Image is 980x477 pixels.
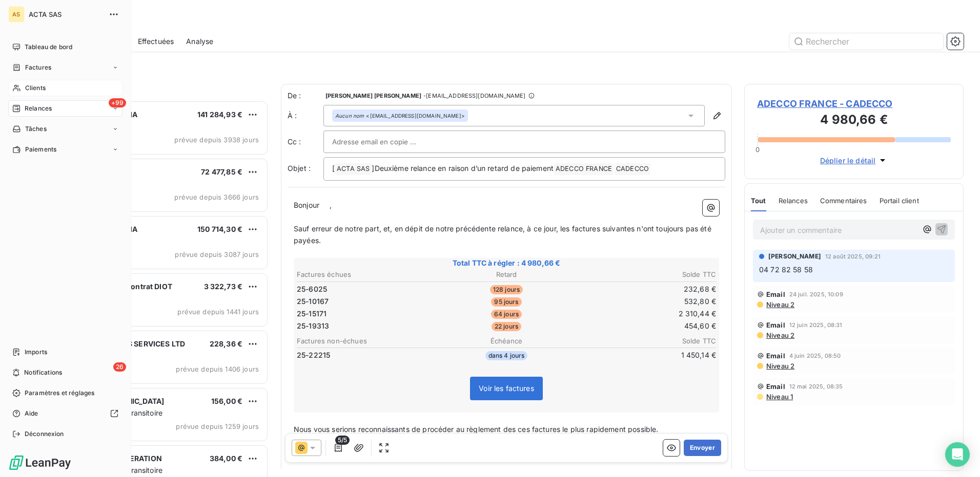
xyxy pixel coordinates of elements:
[765,393,793,401] span: Niveau 1
[49,100,269,477] div: grid
[765,300,794,309] span: Niveau 2
[297,296,329,307] span: 25-10167
[25,63,51,72] span: Factures
[24,368,62,377] span: Notifications
[817,155,891,166] button: Déplier le détail
[25,409,38,418] span: Aide
[423,93,525,99] span: - [EMAIL_ADDRESS][DOMAIN_NAME]
[288,164,311,172] span: Objet :
[210,339,242,348] span: 228,36 €
[8,454,72,471] img: Logo LeanPay
[491,310,522,319] span: 64 jours
[294,224,713,245] span: Sauf erreur de notre part, et, en dépit de notre précédente relance, à ce jour, les factures suiv...
[757,97,951,111] span: ADECCO FRANCE - CADECCO
[789,383,843,389] span: 12 mai 2025, 08:35
[789,33,943,50] input: Rechercher
[294,201,319,209] span: Bonjour
[8,385,122,401] a: Paramètres et réglages
[25,124,47,134] span: Tâches
[335,112,465,119] div: <[EMAIL_ADDRESS][DOMAIN_NAME]>
[554,163,614,175] span: ADECCO FRANCE
[820,197,867,205] span: Commentaires
[820,155,876,166] span: Déplier le détail
[766,382,785,391] span: Email
[25,42,72,52] span: Tableau de bord
[945,442,970,467] div: Open Intercom Messenger
[297,321,329,331] span: 25-19313
[109,98,126,107] span: +99
[880,197,919,205] span: Portail client
[8,141,122,158] a: Paiements
[577,284,717,295] td: 232,68 €
[113,362,126,372] span: 26
[29,10,103,18] span: ACTA SAS
[577,296,717,307] td: 532,80 €
[577,269,717,280] th: Solde TTC
[210,454,242,463] span: 384,00 €
[177,308,259,316] span: prévue depuis 1441 jours
[751,197,766,205] span: Tout
[437,269,576,280] th: Retard
[577,308,717,319] td: 2 310,44 €
[8,121,122,137] a: Tâches
[25,83,46,93] span: Clients
[174,136,259,144] span: prévue depuis 3938 jours
[297,284,327,294] span: 25-6025
[288,137,323,147] label: Cc :
[174,193,259,201] span: prévue depuis 3666 jours
[768,252,821,261] span: [PERSON_NAME]
[335,436,350,445] span: 5/5
[779,197,808,205] span: Relances
[294,425,658,433] span: Nous vous serions reconnaissants de procéder au règlement des ces factures le plus rapidement pos...
[8,39,122,55] a: Tableau de bord
[8,344,122,360] a: Imports
[25,429,64,439] span: Déconnexion
[25,104,52,113] span: Relances
[485,351,528,360] span: dans 4 jours
[211,397,242,405] span: 156,00 €
[8,6,25,23] div: AS
[491,297,521,307] span: 95 jours
[25,348,47,357] span: Imports
[825,253,881,259] span: 12 août 2025, 09:21
[8,80,122,96] a: Clients
[8,405,122,422] a: Aide
[332,134,442,149] input: Adresse email en copie ...
[789,322,843,328] span: 12 juin 2025, 08:31
[766,290,785,298] span: Email
[197,225,242,233] span: 150 714,30 €
[175,250,259,258] span: prévue depuis 3087 jours
[577,350,717,361] td: 1 450,14 €
[332,164,335,172] span: [
[765,362,794,370] span: Niveau 2
[197,110,242,119] span: 141 284,93 €
[186,36,213,47] span: Analyse
[335,163,371,175] span: ACTA SAS
[25,388,94,398] span: Paramètres et réglages
[766,321,785,329] span: Email
[492,322,521,331] span: 22 jours
[756,145,760,154] span: 0
[176,365,259,373] span: prévue depuis 1406 jours
[176,422,259,430] span: prévue depuis 1259 jours
[296,269,436,280] th: Factures échues
[335,112,364,119] em: Aucun nom
[479,384,534,393] span: Voir les factures
[759,265,813,274] span: 04 72 82 58 58
[684,440,721,456] button: Envoyer
[296,350,436,361] td: 25-22215
[296,336,436,346] th: Factures non-échues
[372,164,554,172] span: ]Deuxième relance en raison d’un retard de paiement
[25,145,56,154] span: Paiements
[437,336,576,346] th: Échéance
[288,111,323,121] label: À :
[789,291,843,297] span: 24 juil. 2025, 10:09
[765,331,794,339] span: Niveau 2
[766,352,785,360] span: Email
[615,163,650,175] span: CADECCO
[295,258,718,268] span: Total TTC à régler : 4 980,66 €
[577,336,717,346] th: Solde TTC
[757,111,951,131] h3: 4 980,66 €
[297,309,326,319] span: 25-15171
[138,36,174,47] span: Effectuées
